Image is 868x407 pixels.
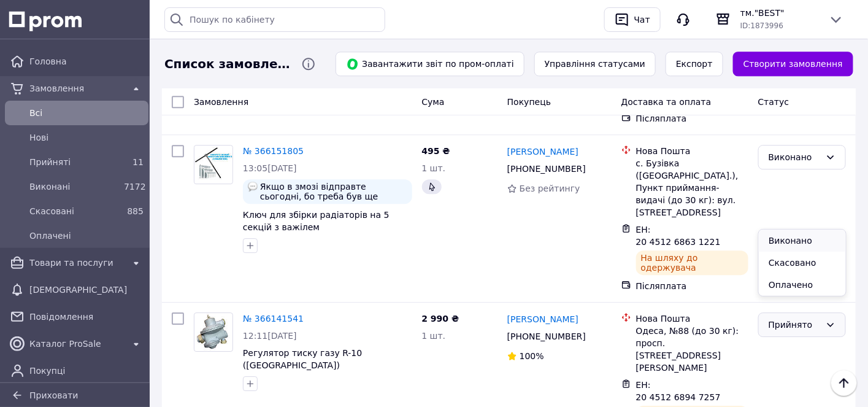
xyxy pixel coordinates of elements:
[636,112,748,125] div: Післяплата
[759,274,845,296] li: Оплачено
[29,311,144,323] span: Повідомлення
[636,380,721,402] span: ЕН: 20 4512 6894 7257
[243,163,297,173] span: 13:05[DATE]
[29,365,144,377] span: Покупці
[507,145,578,158] a: [PERSON_NAME]
[740,7,819,19] span: тм."BEST"
[29,55,144,68] span: Головна
[733,52,853,76] a: Створити замовлення
[636,250,748,275] div: На шляху до одержувача
[243,314,304,324] a: № 366141541
[520,184,580,193] span: Без рейтингу
[194,312,233,352] a: Фото товару
[243,348,362,370] a: Регулятор тиску газу R-10 ([GEOGRAPHIC_DATA])
[505,328,588,345] div: [PHONE_NUMBER]
[243,210,390,232] a: Ключ для збірки радіаторів на 5 секцій з важілем
[127,206,144,216] span: 885
[422,163,446,173] span: 1 шт.
[621,97,712,107] span: Доставка та оплата
[194,147,232,183] img: Фото товару
[29,131,144,144] span: Нові
[29,82,124,95] span: Замовлення
[197,313,230,351] img: Фото товару
[636,325,748,374] div: Одеса, №88 (до 30 кг): просп. [STREET_ADDRESS][PERSON_NAME]
[194,145,233,184] a: Фото товару
[604,7,661,32] button: Чат
[336,52,524,76] button: Завантажити звіт по пром-оплаті
[29,257,124,269] span: Товари та послуги
[759,252,845,274] li: Скасовано
[422,97,445,107] span: Cума
[769,150,821,164] div: Виконано
[29,390,78,400] span: Приховати
[422,314,459,324] span: 2 990 ₴
[520,351,544,361] span: 100%
[422,331,446,341] span: 1 шт.
[507,97,551,107] span: Покупець
[260,182,407,201] span: Якщо в змозі відправте сьогодні, бо треба був ще вчора, сподіваюся без дефектів.
[194,97,248,107] span: Замовлення
[666,52,723,76] button: Експорт
[758,97,789,107] span: Статус
[505,160,588,177] div: [PHONE_NUMBER]
[29,205,119,217] span: Скасовані
[29,284,144,296] span: [DEMOGRAPHIC_DATA]
[29,180,119,193] span: Виконані
[164,7,385,32] input: Пошук по кабінету
[636,157,748,219] div: с. Бузівка ([GEOGRAPHIC_DATA].), Пункт приймання-видачі (до 30 кг): вул. [STREET_ADDRESS]
[29,230,144,242] span: Оплачені
[124,182,146,192] span: 7172
[133,157,144,167] span: 11
[248,182,258,192] img: :speech_balloon:
[831,370,857,396] button: Наверх
[507,313,578,325] a: [PERSON_NAME]
[29,107,144,119] span: Всi
[534,52,656,76] button: Управління статусами
[243,331,297,341] span: 12:11[DATE]
[29,338,124,350] span: Каталог ProSale
[769,318,821,331] div: Прийнято
[164,55,291,73] span: Список замовлень
[243,146,304,156] a: № 366151805
[636,145,748,157] div: Нова Пошта
[632,10,653,29] div: Чат
[636,312,748,325] div: Нова Пошта
[29,156,119,168] span: Прийняті
[759,230,845,252] li: Виконано
[636,280,748,292] div: Післяплата
[636,225,721,247] span: ЕН: 20 4512 6863 1221
[740,21,783,30] span: ID: 1873996
[422,146,450,156] span: 495 ₴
